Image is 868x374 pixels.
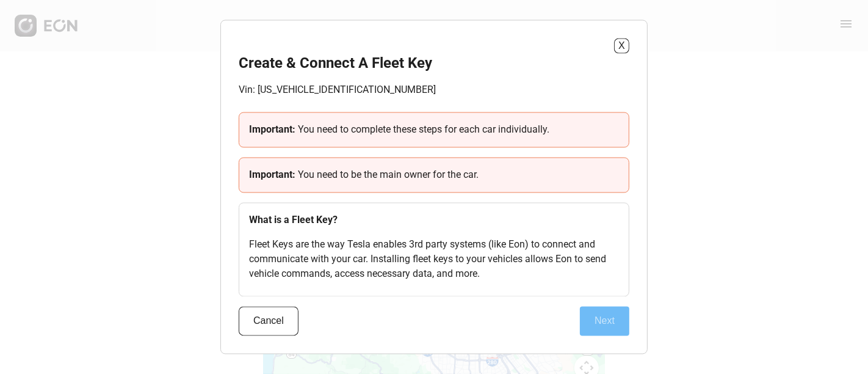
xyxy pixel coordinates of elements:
button: Cancel [239,307,298,336]
span: You need to be the main owner for the car. [298,169,479,181]
button: Next [580,307,629,336]
button: X [614,38,629,54]
span: Important: [249,169,298,181]
h3: What is a Fleet Key? [249,213,619,228]
span: You need to complete these steps for each car individually. [298,124,549,136]
p: Fleet Keys are the way Tesla enables 3rd party systems (like Eon) to connect and communicate with... [249,238,619,282]
span: Important: [249,124,298,136]
p: Vin: [US_VEHICLE_IDENTIFICATION_NUMBER] [239,83,629,98]
h2: Create & Connect A Fleet Key [239,54,432,73]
